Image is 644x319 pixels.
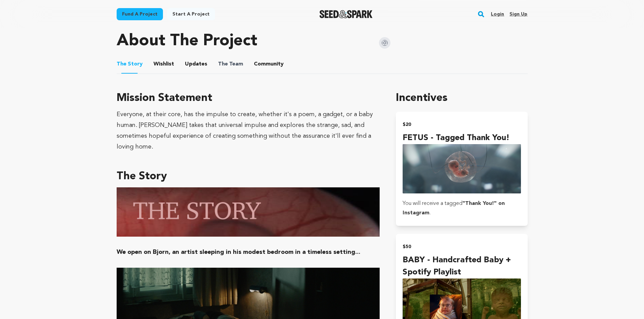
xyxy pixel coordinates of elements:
[117,249,360,255] strong: We open on Bjorn, an artist sleeping in his modest bedroom in a timeless setting...
[117,33,257,49] h1: About The Project
[117,168,380,185] h3: The Story
[117,60,126,68] span: The
[153,60,174,68] span: Wishlist
[403,242,521,251] h2: $50
[403,199,521,218] p: You will receive a tagged .
[403,144,521,193] img: incentive
[117,8,163,20] a: Fund a project
[117,109,380,152] div: Everyone, at their core, has the impulse to create, whether it's a poem, a gadget, or a baby huma...
[509,9,527,20] a: Sign up
[403,120,521,129] h2: $20
[167,8,215,20] a: Start a project
[218,60,228,68] span: The
[117,187,380,237] img: 1734822552-SeedNSpark_Banner_Story.jpg
[319,10,373,18] img: Seed&Spark Logo Dark Mode
[396,112,527,226] button: $20 FETUS - tagged thank you! incentive You will receive a tagged"Thank You!" on Instagram.
[379,37,390,49] img: Seed&Spark Instagram Icon
[117,90,380,106] h3: Mission Statement
[396,90,527,106] h1: Incentives
[403,254,521,278] h4: BABY - handcrafted baby + Spotify playlist
[185,60,207,68] span: Updates
[319,10,373,18] a: Seed&Spark Homepage
[254,60,284,68] span: Community
[117,60,143,68] span: Story
[403,132,521,144] h4: FETUS - tagged thank you!
[491,9,504,20] a: Login
[218,60,243,68] span: Team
